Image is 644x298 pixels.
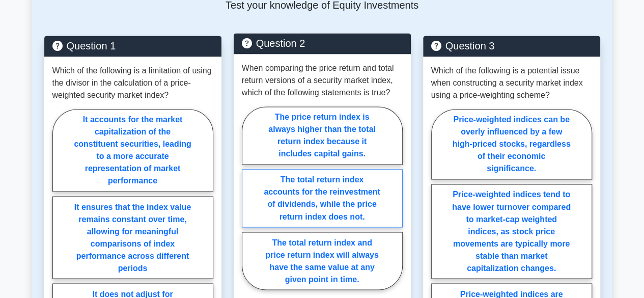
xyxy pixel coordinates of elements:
[242,106,403,165] label: The price return index is always higher than the total return index because it includes capital g...
[431,184,592,279] label: Price-weighted indices tend to have lower turnover compared to market-cap weighted indices, as st...
[431,40,592,52] h5: Question 3
[242,232,403,290] label: The total return index and price return index will always have the same value at any given point ...
[52,196,213,279] label: It ensures that the index value remains constant over time, allowing for meaningful comparisons o...
[52,40,213,52] h5: Question 1
[431,109,592,179] label: Price-weighted indices can be overly influenced by a few high-priced stocks, regardless of their ...
[242,37,403,49] h5: Question 2
[431,65,592,101] p: Which of the following is a potential issue when constructing a security market index using a pri...
[52,65,213,101] p: Which of the following is a limitation of using the divisor in the calculation of a price-weighte...
[242,169,403,227] label: The total return index accounts for the reinvestment of dividends, while the price return index d...
[242,62,403,99] p: When comparing the price return and total return versions of a security market index, which of th...
[52,109,213,192] label: It accounts for the market capitalization of the constituent securities, leading to a more accura...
